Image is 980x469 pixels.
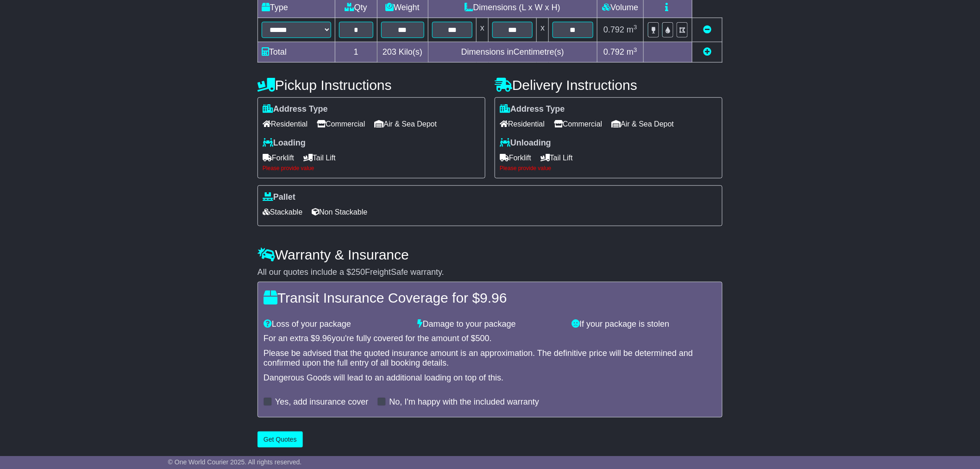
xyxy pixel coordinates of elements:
span: m [627,47,637,57]
span: Tail Lift [540,151,573,165]
span: Air & Sea Depot [375,117,437,131]
a: Add new item [703,47,711,57]
label: Pallet [263,192,295,203]
td: Total [258,42,335,63]
label: No, I'm happy with the included warranty [389,397,539,407]
span: Forklift [263,151,294,165]
span: © One World Courier 2025. All rights reserved. [168,458,302,466]
span: Stackable [263,205,302,219]
td: Kilo(s) [377,42,428,63]
td: 1 [335,42,377,63]
h4: Warranty & Insurance [258,247,722,262]
span: Residential [500,117,545,131]
div: Loss of your package [259,319,413,330]
h4: Delivery Instructions [495,77,722,93]
span: Air & Sea Depot [612,117,674,131]
h4: Pickup Instructions [258,77,485,93]
div: Please provide value [500,165,717,171]
label: Loading [263,138,306,148]
span: Forklift [500,151,531,165]
span: m [627,25,637,34]
span: 9.96 [315,334,332,343]
span: Residential [263,117,308,131]
span: 250 [351,267,365,277]
a: Remove this item [703,25,711,34]
sup: 3 [634,46,637,53]
button: Get Quotes [258,431,303,448]
label: Yes, add insurance cover [275,397,368,407]
div: All our quotes include a $ FreightSafe warranty. [258,267,722,278]
span: 0.792 [603,25,624,34]
div: If your package is stolen [567,319,721,330]
div: Damage to your package [413,319,567,330]
label: Address Type [500,104,565,114]
span: Commercial [317,117,365,131]
div: Please be advised that the quoted insurance amount is an approximation. The definitive price will... [264,349,716,368]
span: Non Stackable [312,205,367,219]
div: Please provide value [263,165,480,171]
span: 0.792 [603,47,624,57]
div: For an extra $ you're fully covered for the amount of $ . [264,334,716,344]
span: Commercial [554,117,602,131]
span: 500 [476,334,490,343]
h4: Transit Insurance Coverage for $ [264,290,716,305]
div: Dangerous Goods will lead to an additional loading on top of this. [264,373,716,383]
td: x [477,18,489,42]
td: Dimensions in Centimetre(s) [428,42,597,63]
span: 9.96 [480,290,507,305]
span: 203 [383,47,396,57]
label: Address Type [263,104,328,114]
label: Unloading [500,138,551,148]
td: x [537,18,549,42]
span: Tail Lift [303,151,336,165]
sup: 3 [634,24,637,31]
